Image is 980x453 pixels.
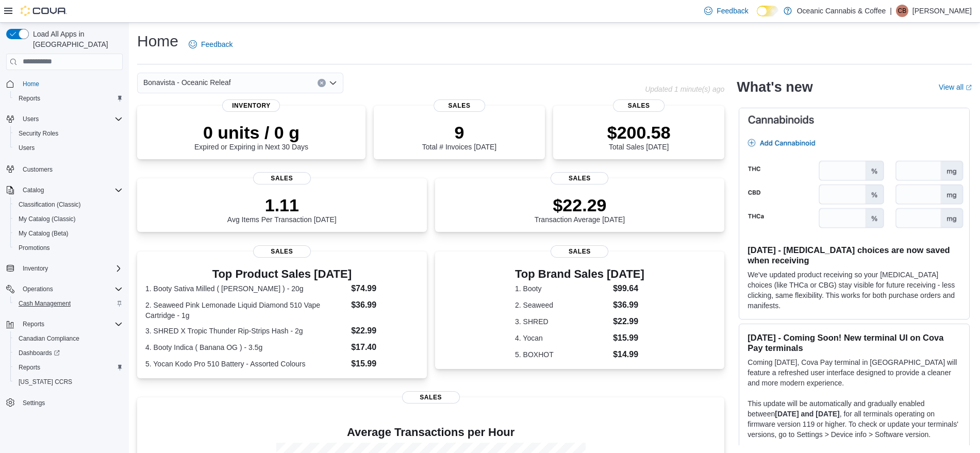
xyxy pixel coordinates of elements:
[700,1,752,21] a: Feedback
[10,141,127,155] button: Users
[19,262,123,275] span: Inventory
[10,296,127,311] button: Cash Management
[515,333,609,343] dt: 4. Yocan
[23,320,44,328] span: Reports
[10,91,127,106] button: Reports
[145,300,347,321] dt: 2. Seaweed Pink Lemonade Liquid Diamond 510 Vape Cartridge - 1g
[23,115,39,123] span: Users
[318,79,326,87] button: Clear input
[2,261,127,276] button: Inventory
[422,122,496,151] div: Total # Invoices [DATE]
[14,198,85,211] a: Classification (Classic)
[14,227,73,240] a: My Catalog (Beta)
[19,144,35,152] span: Users
[515,300,609,310] dt: 2. Seaweed
[23,399,45,407] span: Settings
[19,396,123,409] span: Settings
[10,212,127,226] button: My Catalog (Classic)
[912,5,972,17] p: [PERSON_NAME]
[253,172,311,184] span: Sales
[14,361,44,374] a: Reports
[19,318,123,330] span: Reports
[19,163,57,176] a: Customers
[613,315,644,328] dd: $22.99
[890,5,892,17] p: |
[515,283,609,294] dt: 1. Booty
[402,391,460,404] span: Sales
[14,242,123,254] span: Promotions
[19,77,123,90] span: Home
[145,342,347,353] dt: 4. Booty Indica ( Banana OG ) - 3.5g
[551,245,608,258] span: Sales
[19,129,58,138] span: Security Roles
[19,349,60,357] span: Dashboards
[613,99,665,112] span: Sales
[14,376,123,388] span: Washington CCRS
[14,332,84,345] a: Canadian Compliance
[14,227,123,240] span: My Catalog (Beta)
[645,85,724,93] p: Updated 1 minute(s) ago
[19,162,123,175] span: Customers
[19,283,123,295] span: Operations
[10,226,127,241] button: My Catalog (Beta)
[515,349,609,360] dt: 5. BOXHOT
[14,213,80,225] a: My Catalog (Classic)
[14,142,123,154] span: Users
[613,332,644,344] dd: $15.99
[10,126,127,141] button: Security Roles
[14,213,123,225] span: My Catalog (Classic)
[14,347,64,359] a: Dashboards
[19,378,72,386] span: [US_STATE] CCRS
[939,83,972,91] a: View allExternal link
[19,215,76,223] span: My Catalog (Classic)
[748,270,961,311] p: We've updated product receiving so your [MEDICAL_DATA] choices (like THCa or CBG) stay visible fo...
[351,325,418,337] dd: $22.99
[10,331,127,346] button: Canadian Compliance
[185,34,237,55] a: Feedback
[19,113,123,125] span: Users
[607,122,671,151] div: Total Sales [DATE]
[748,357,961,388] p: Coming [DATE], Cova Pay terminal in [GEOGRAPHIC_DATA] will feature a refreshed user interface des...
[19,334,79,343] span: Canadian Compliance
[143,76,231,89] span: Bonavista - Oceanic Releaf
[23,285,53,293] span: Operations
[717,6,748,16] span: Feedback
[14,142,39,154] a: Users
[748,332,961,353] h3: [DATE] - Coming Soon! New terminal UI on Cova Pay terminals
[19,397,49,409] a: Settings
[19,184,123,196] span: Catalog
[613,299,644,311] dd: $36.99
[737,79,812,95] h2: What's new
[14,347,123,359] span: Dashboards
[10,346,127,360] a: Dashboards
[19,94,40,103] span: Reports
[515,268,644,280] h3: Top Brand Sales [DATE]
[19,318,48,330] button: Reports
[19,244,50,252] span: Promotions
[775,410,839,418] strong: [DATE] and [DATE]
[14,198,123,211] span: Classification (Classic)
[19,113,43,125] button: Users
[351,299,418,311] dd: $36.99
[222,99,280,112] span: Inventory
[535,195,625,224] div: Transaction Average [DATE]
[14,297,123,310] span: Cash Management
[535,195,625,215] p: $22.29
[607,122,671,143] p: $200.58
[10,375,127,389] button: [US_STATE] CCRS
[19,78,43,90] a: Home
[10,360,127,375] button: Reports
[14,297,75,310] a: Cash Management
[145,359,347,369] dt: 5. Yocan Kodo Pro 510 Battery - Assorted Colours
[748,398,961,440] p: This update will be automatically and gradually enabled between , for all terminals operating on ...
[748,245,961,265] h3: [DATE] - [MEDICAL_DATA] choices are now saved when receiving
[434,99,485,112] span: Sales
[19,283,57,295] button: Operations
[194,122,308,143] p: 0 units / 0 g
[14,332,123,345] span: Canadian Compliance
[227,195,337,215] p: 1.11
[14,361,123,374] span: Reports
[23,80,39,88] span: Home
[2,317,127,331] button: Reports
[23,186,44,194] span: Catalog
